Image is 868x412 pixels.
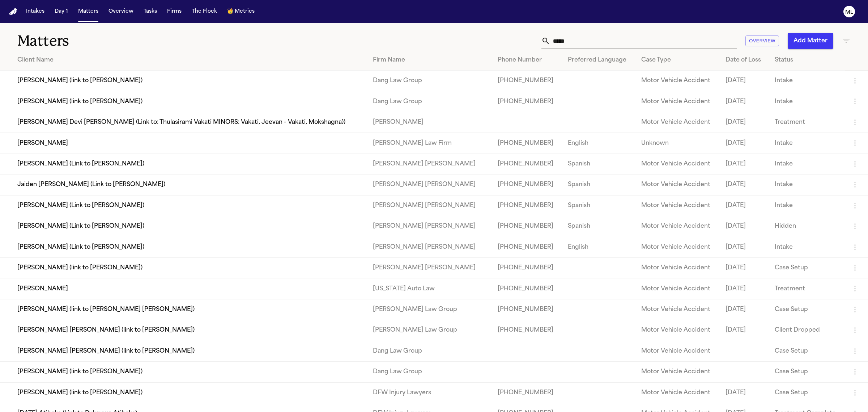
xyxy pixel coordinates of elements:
td: [PERSON_NAME] [PERSON_NAME] [367,237,492,257]
td: Motor Vehicle Accident [635,257,720,278]
div: Case Type [641,56,714,64]
td: [PHONE_NUMBER] [492,71,562,91]
td: [DATE] [720,320,769,341]
td: [PERSON_NAME] [PERSON_NAME] [367,175,492,195]
td: Spanish [562,154,635,174]
button: crownMetrics [224,5,258,18]
button: Day 1 [52,5,71,18]
td: Intake [769,154,845,174]
button: Overview [106,5,136,18]
td: [DATE] [720,112,769,133]
td: Motor Vehicle Accident [635,362,720,382]
td: Intake [769,175,845,195]
td: Hidden [769,216,845,237]
td: Intake [769,91,845,112]
td: Motor Vehicle Accident [635,175,720,195]
td: Dang Law Group [367,362,492,382]
td: [PHONE_NUMBER] [492,299,562,320]
td: [PERSON_NAME] [PERSON_NAME] [367,216,492,237]
td: Motor Vehicle Accident [635,154,720,174]
td: Motor Vehicle Accident [635,71,720,91]
td: Case Setup [769,299,845,320]
td: Motor Vehicle Accident [635,112,720,133]
td: [PHONE_NUMBER] [492,154,562,174]
td: English [562,237,635,257]
td: [PERSON_NAME] [367,112,492,133]
td: Case Setup [769,382,845,403]
td: [PHONE_NUMBER] [492,133,562,154]
td: [DATE] [720,382,769,403]
td: Intake [769,133,845,154]
button: Overview [745,35,779,47]
button: Intakes [23,5,47,18]
td: [PERSON_NAME] [PERSON_NAME] [367,195,492,216]
div: Phone Number [498,56,556,64]
td: [DATE] [720,91,769,112]
td: Case Setup [769,257,845,278]
td: Spanish [562,216,635,237]
td: [DATE] [720,133,769,154]
td: [PHONE_NUMBER] [492,382,562,403]
td: Dang Law Group [367,71,492,91]
button: The Flock [189,5,220,18]
button: Tasks [141,5,160,18]
td: Intake [769,237,845,257]
td: [PHONE_NUMBER] [492,257,562,278]
td: [DATE] [720,257,769,278]
button: Matters [75,5,101,18]
td: Intake [769,195,845,216]
div: Client Name [17,56,361,64]
td: Motor Vehicle Accident [635,341,720,361]
td: [PHONE_NUMBER] [492,216,562,237]
td: Case Setup [769,341,845,361]
td: Case Setup [769,362,845,382]
td: Spanish [562,175,635,195]
td: [PHONE_NUMBER] [492,278,562,299]
td: Motor Vehicle Accident [635,216,720,237]
td: Dang Law Group [367,341,492,361]
a: Home [9,8,17,15]
td: [DATE] [720,154,769,174]
td: [DATE] [720,216,769,237]
td: [PERSON_NAME] [PERSON_NAME] [367,257,492,278]
td: [PERSON_NAME] [PERSON_NAME] [367,154,492,174]
td: Motor Vehicle Accident [635,320,720,341]
td: Client Dropped [769,320,845,341]
div: Firm Name [373,56,486,64]
div: Preferred Language [568,56,630,64]
td: [DATE] [720,71,769,91]
td: Intake [769,71,845,91]
td: Treatment [769,278,845,299]
td: [US_STATE] Auto Law [367,278,492,299]
img: Finch Logo [9,8,17,15]
td: [PERSON_NAME] Law Group [367,299,492,320]
button: Firms [164,5,184,18]
td: Dang Law Group [367,91,492,112]
td: [PERSON_NAME] Law Group [367,320,492,341]
td: Motor Vehicle Accident [635,278,720,299]
td: Motor Vehicle Accident [635,91,720,112]
td: [PERSON_NAME] Law Firm [367,133,492,154]
td: [DATE] [720,299,769,320]
td: Unknown [635,133,720,154]
td: Motor Vehicle Accident [635,299,720,320]
td: Motor Vehicle Accident [635,237,720,257]
td: [DATE] [720,278,769,299]
td: [PHONE_NUMBER] [492,195,562,216]
td: [PHONE_NUMBER] [492,175,562,195]
button: Add Matter [788,33,833,49]
td: Motor Vehicle Accident [635,195,720,216]
td: Motor Vehicle Accident [635,382,720,403]
td: Spanish [562,195,635,216]
td: DFW Injury Lawyers [367,382,492,403]
h1: Matters [17,32,267,50]
td: Treatment [769,112,845,133]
